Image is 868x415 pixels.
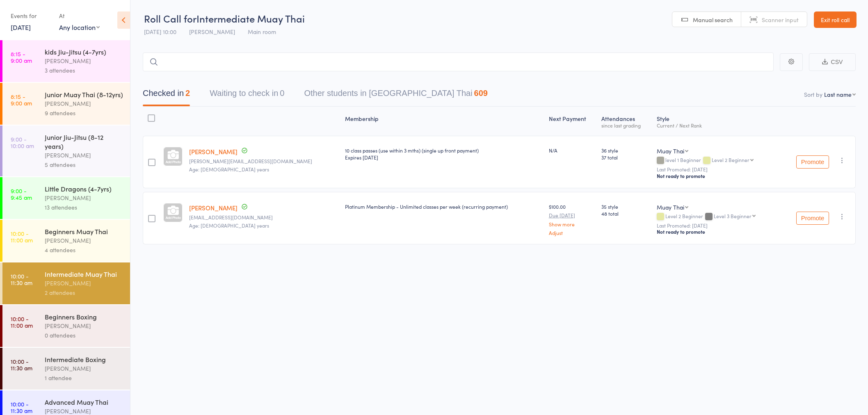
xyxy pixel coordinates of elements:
[2,125,130,176] a: 9:00 -10:00 amJunior Jiu-Jitsu (8-12 years)[PERSON_NAME]5 attendees
[601,203,650,210] span: 35 style
[762,16,799,24] span: Scanner input
[657,223,777,228] small: Last Promoted: [DATE]
[657,157,777,164] div: level 1 Beginner
[45,355,123,364] div: Intermediate Boxing
[189,147,238,156] a: [PERSON_NAME]
[11,93,32,106] time: 8:15 - 9:00 am
[11,136,34,149] time: 9:00 - 10:00 am
[45,373,123,383] div: 1 attendee
[601,154,650,161] span: 37 total
[304,84,488,106] button: Other students in [GEOGRAPHIC_DATA] Thai609
[11,401,32,414] time: 10:00 - 11:30 am
[11,358,32,371] time: 10:00 - 11:30 am
[601,210,650,217] span: 48 total
[657,203,684,211] div: Muay Thai
[824,90,852,98] div: Last name
[45,99,123,108] div: [PERSON_NAME]
[11,230,33,243] time: 10:00 - 11:00 am
[11,273,32,286] time: 10:00 - 11:30 am
[11,187,32,201] time: 9:00 - 9:45 am
[248,27,276,36] span: Main room
[342,110,546,132] div: Membership
[185,89,190,98] div: 2
[210,84,284,106] button: Waiting to check in0
[144,11,196,25] span: Roll Call for
[45,331,123,340] div: 0 attendees
[693,16,733,24] span: Manual search
[2,40,130,82] a: 8:15 -9:00 amkids Jiu-Jitsu (4-7yrs)[PERSON_NAME]3 attendees
[549,147,595,154] div: N/A
[549,221,595,227] a: Show more
[657,147,684,155] div: Muay Thai
[45,236,123,245] div: [PERSON_NAME]
[45,312,123,321] div: Beginners Boxing
[59,23,100,32] div: Any location
[712,157,749,162] div: Level 2 Beginner
[345,154,542,161] div: Expires [DATE]
[45,90,123,99] div: Junior Muay Thai (8-12yrs)
[45,184,123,193] div: Little Dragons (4-7yrs)
[59,9,100,23] div: At
[45,47,123,56] div: kids Jiu-Jitsu (4-7yrs)
[45,56,123,66] div: [PERSON_NAME]
[45,227,123,236] div: Beginners Muay Thai
[11,23,31,32] a: [DATE]
[189,214,338,220] small: benchandler1003@gmail.com
[714,213,752,219] div: Level 3 Beginner
[2,305,130,347] a: 10:00 -11:00 amBeginners Boxing[PERSON_NAME]0 attendees
[598,110,653,132] div: Atten­dances
[2,83,130,125] a: 8:15 -9:00 amJunior Muay Thai (8-12yrs)[PERSON_NAME]9 attendees
[657,173,777,179] div: Not ready to promote
[45,193,123,203] div: [PERSON_NAME]
[2,177,130,219] a: 9:00 -9:45 amLittle Dragons (4-7yrs)[PERSON_NAME]13 attendees
[601,123,650,128] div: since last grading
[45,132,123,150] div: Junior Jiu-Jitsu (8-12 years)
[549,212,595,218] small: Due [DATE]
[45,160,123,169] div: 5 attendees
[804,90,822,98] label: Sort by
[189,27,235,36] span: [PERSON_NAME]
[144,27,176,36] span: [DATE] 10:00
[11,9,51,23] div: Events for
[345,203,542,210] div: Platinum Membership - Unlimited classes per week (recurring payment)
[657,123,777,128] div: Current / Next Rank
[45,245,123,255] div: 4 attendees
[796,212,829,225] button: Promote
[45,278,123,288] div: [PERSON_NAME]
[45,108,123,118] div: 9 attendees
[189,166,269,173] span: Age: [DEMOGRAPHIC_DATA] years
[45,66,123,75] div: 3 attendees
[196,11,305,25] span: Intermediate Muay Thai
[657,166,777,172] small: Last Promoted: [DATE]
[189,158,338,164] small: zoran_apostoloski@hotmail.com
[45,203,123,212] div: 13 attendees
[653,110,780,132] div: Style
[2,262,130,304] a: 10:00 -11:30 amIntermediate Muay Thai[PERSON_NAME]2 attendees
[796,155,829,169] button: Promote
[549,203,595,235] div: $100.00
[601,147,650,154] span: 36 style
[474,89,488,98] div: 609
[45,150,123,160] div: [PERSON_NAME]
[2,348,130,390] a: 10:00 -11:30 amIntermediate Boxing[PERSON_NAME]1 attendee
[549,230,595,235] a: Adjust
[189,222,269,229] span: Age: [DEMOGRAPHIC_DATA] years
[45,269,123,278] div: Intermediate Muay Thai
[189,203,238,212] a: [PERSON_NAME]
[657,213,777,220] div: Level 2 Beginner
[11,315,33,328] time: 10:00 - 11:00 am
[45,397,123,406] div: Advanced Muay Thai
[45,288,123,297] div: 2 attendees
[45,364,123,373] div: [PERSON_NAME]
[345,147,542,161] div: 10 class passes (use within 3 mths) (single up front payment)
[814,11,857,28] a: Exit roll call
[280,89,284,98] div: 0
[143,84,190,106] button: Checked in2
[143,52,774,71] input: Search by name
[546,110,598,132] div: Next Payment
[11,50,32,64] time: 8:15 - 9:00 am
[809,53,856,71] button: CSV
[657,228,777,235] div: Not ready to promote
[45,321,123,331] div: [PERSON_NAME]
[2,220,130,262] a: 10:00 -11:00 amBeginners Muay Thai[PERSON_NAME]4 attendees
